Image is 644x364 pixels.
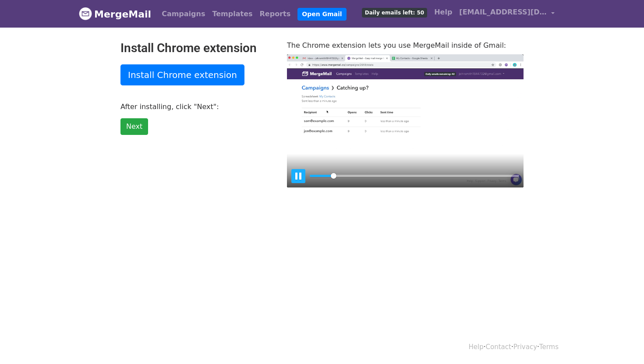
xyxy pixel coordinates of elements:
span: [EMAIL_ADDRESS][DOMAIN_NAME] [459,7,547,18]
img: MergeMail logo [79,7,92,20]
a: Contact [486,343,511,351]
a: Templates [209,5,256,23]
a: Next [120,118,148,135]
h2: Install Chrome extension [120,41,274,56]
a: Campaigns [158,5,209,23]
a: Help [431,4,456,21]
a: Open Gmail [297,8,346,21]
a: Help [469,343,484,351]
p: After installing, click "Next": [120,102,274,111]
a: Reports [256,5,294,23]
button: Play [291,169,305,183]
span: Daily emails left: 50 [362,8,427,18]
a: [EMAIL_ADDRESS][DOMAIN_NAME] [456,4,558,24]
a: Privacy [513,343,537,351]
div: 聊天小工具 [600,322,644,364]
a: Install Chrome extension [120,64,244,85]
a: MergeMail [79,5,151,23]
input: Seek [310,172,519,180]
a: Daily emails left: 50 [358,4,431,21]
p: The Chrome extension lets you use MergeMail inside of Gmail: [287,41,524,50]
a: Terms [539,343,559,351]
iframe: Chat Widget [600,322,644,364]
